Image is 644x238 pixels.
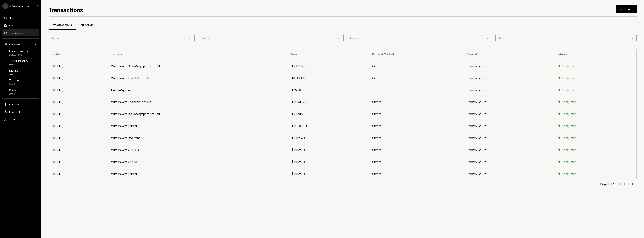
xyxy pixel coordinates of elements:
[9,88,16,92] div: Cards
[462,156,554,168] td: Primary Gasless
[368,156,462,168] td: Crypto
[81,24,94,27] div: All Activity
[290,160,363,164] div: -$24,990.00
[368,72,462,84] td: Crypto
[9,92,16,95] div: $0.00
[53,64,102,68] div: [DATE]
[2,58,39,67] a: EIGEN Treasury$0.00
[76,20,99,30] a: All Activity
[10,4,30,8] div: EigenFoundation
[462,120,554,132] td: Primary Gasless
[368,84,462,96] td: –
[462,60,554,72] td: Primary Gasless
[9,43,20,46] div: Accounts
[9,73,18,76] div: $0.00
[462,144,554,156] td: Primary Gasless
[49,34,195,42] div: Action
[107,72,286,84] td: Withdraw to Chainlink Labs Inc
[290,148,363,152] div: -$24,990.00
[2,68,39,77] a: Savings$0.00
[368,108,462,120] td: Crypto
[462,48,554,60] th: Account
[49,48,107,60] th: Date
[368,144,462,156] td: Crypto
[562,76,576,80] div: Completed
[53,112,102,116] div: [DATE]
[2,14,39,21] a: Home
[2,101,39,108] a: Rewards
[49,20,76,30] a: Transactions
[107,120,286,132] td: Withdraw to L2Beat
[290,136,363,140] div: -$1,125.60
[462,168,554,180] td: Primary Gasless
[53,172,102,176] div: [DATE]
[290,100,363,104] div: -$11,933.72
[554,48,636,60] th: Status
[107,132,286,144] td: Withdraw to RedStone
[53,76,102,80] div: [DATE]
[290,88,363,92] div: -$250.00
[53,88,102,92] div: [DATE]
[2,108,39,115] a: Recipients
[107,108,286,120] td: Withdraw to BitGo Singapore Pte. Ltd.
[290,112,363,116] div: -$5,273.51
[53,24,72,27] div: Transactions
[49,6,83,13] h1: Transactions
[198,34,343,42] div: Status
[9,79,19,82] div: Treasury
[107,60,286,72] td: Withdraw to BitGo Singapore Pte. Ltd.
[9,118,16,121] div: Team
[9,83,19,86] div: $0.00
[53,160,102,164] div: [DATE]
[107,156,286,168] td: Withdraw to Unit 410
[462,96,554,108] td: Primary Gasless
[462,72,554,84] td: Primary Gasless
[9,59,28,62] div: EIGEN Treasury
[2,48,39,57] a: Primary Gasless$118,048.88
[562,160,576,164] div: Completed
[290,172,363,176] div: -$14,990.00
[2,87,39,96] a: Cards$0.00
[616,5,637,13] button: Export
[562,100,576,104] div: Completed
[53,148,102,152] div: [DATE]
[562,124,576,128] div: Completed
[9,63,28,66] div: $0.00
[107,84,286,96] td: Dakota System
[562,148,576,152] div: Completed
[2,116,39,123] a: Team
[368,48,462,60] th: Payment Method
[107,144,286,156] td: Withdraw to 2718 LLC
[368,132,462,144] td: Crypto
[286,48,368,60] th: Amount
[600,182,616,186] div: Page 1 of 18
[462,108,554,120] td: Primary Gasless
[368,96,462,108] td: Crypto
[495,34,637,42] div: Date
[2,29,39,36] a: Transactions
[53,124,102,128] div: [DATE]
[562,112,576,116] div: Completed
[368,120,462,132] td: Crypto
[53,136,102,140] div: [DATE]
[9,69,18,72] div: Savings
[107,168,286,180] td: Withdraw to L2Beat
[562,172,576,176] div: Completed
[107,96,286,108] td: Withdraw to Chainlink Labs Inc
[462,84,554,96] td: Primary Gasless
[290,124,363,128] div: -$110,000.00
[368,60,462,72] td: Crypto
[347,34,492,42] div: Account
[107,48,286,60] th: To/From
[562,136,576,140] div: Completed
[462,132,554,144] td: Primary Gasless
[9,49,28,53] div: Primary Gasless
[2,78,39,87] a: Treasury$0.00
[368,168,462,180] td: Crypto
[2,22,39,29] a: Inbox
[2,3,8,9] div: E
[9,31,24,34] div: Transactions
[53,100,102,104] div: [DATE]
[562,88,576,92] div: Completed
[9,103,19,106] div: Rewards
